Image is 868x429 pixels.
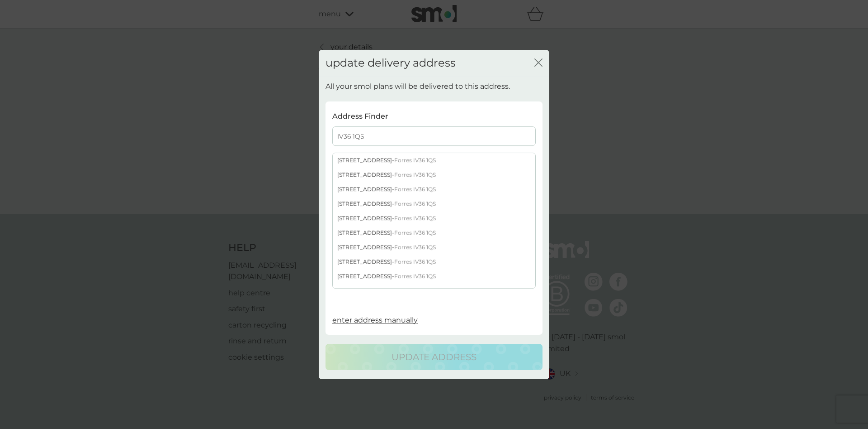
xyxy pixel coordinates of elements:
p: All your smol plans will be delivered to this address. [325,81,510,92]
span: Forres IV36 1QS [394,288,436,294]
div: [STREET_ADDRESS] - [333,255,535,270]
span: enter address manually [332,316,418,324]
span: Forres IV36 1QS [394,215,436,222]
div: [STREET_ADDRESS] - [333,226,535,241]
div: [STREET_ADDRESS] - [333,212,535,226]
button: update address [325,344,542,370]
p: Address Finder [332,111,388,122]
div: [STREET_ADDRESS] - [333,270,535,284]
span: Forres IV36 1QS [394,273,436,280]
span: Forres IV36 1QS [394,259,436,265]
div: [STREET_ADDRESS] - [333,284,535,299]
div: [STREET_ADDRESS] - [333,197,535,212]
button: enter address manually [332,314,418,326]
span: Forres IV36 1QS [394,186,436,193]
span: Forres IV36 1QS [394,157,436,164]
span: Forres IV36 1QS [394,244,436,251]
h2: update delivery address [325,57,456,70]
div: [STREET_ADDRESS] - [333,168,535,183]
div: [STREET_ADDRESS] - [333,241,535,255]
p: update address [392,350,476,364]
button: close [534,58,542,68]
span: Forres IV36 1QS [394,172,436,178]
div: [STREET_ADDRESS] - [333,183,535,197]
span: Forres IV36 1QS [394,230,436,236]
div: [STREET_ADDRESS] - [333,154,535,168]
span: Forres IV36 1QS [394,201,436,207]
